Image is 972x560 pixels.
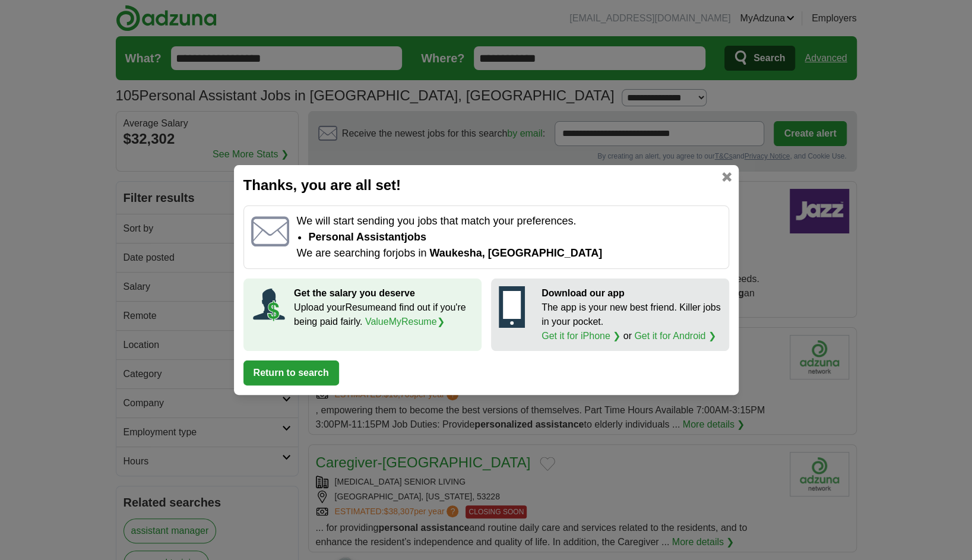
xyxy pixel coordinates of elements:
li: Personal Assistant jobs [308,229,721,245]
a: Get it for Android ❯ [634,331,716,341]
h2: Thanks, you are all set! [243,175,729,196]
span: Waukesha, [GEOGRAPHIC_DATA] [429,247,602,259]
button: Return to search [243,360,339,385]
p: Download our app [542,286,721,300]
p: The app is your new best friend. Killer jobs in your pocket. or [542,300,721,343]
a: ValueMyResume❯ [365,317,445,327]
a: Get it for iPhone ❯ [542,331,620,341]
p: Upload your Resume and find out if you're being paid fairly. [294,300,474,329]
p: We will start sending you jobs that match your preferences. [296,213,721,229]
p: We are searching for jobs in [296,245,721,261]
p: Get the salary you deserve [294,286,474,300]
